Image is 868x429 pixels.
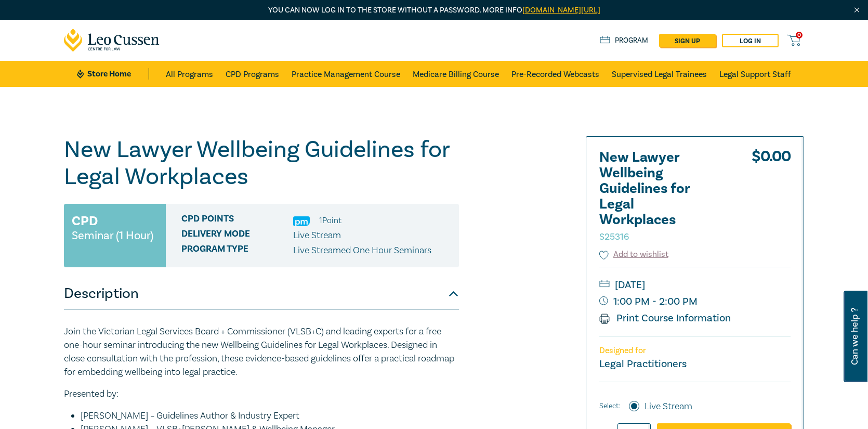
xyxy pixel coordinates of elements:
p: Join the Victorian Legal Services Board + Commissioner (VLSB+C) and leading experts for a free on... [64,325,459,379]
button: Add to wishlist [599,249,668,261]
img: Close [852,6,861,15]
li: [PERSON_NAME] – Guidelines Author & Industry Expert [81,409,459,423]
span: 0 [796,32,803,38]
label: Live Stream [645,400,692,413]
small: 1:00 PM - 2:00 PM [599,293,791,310]
small: Legal Practitioners [599,357,687,371]
li: 1 Point [319,214,341,227]
h2: New Lawyer Wellbeing Guidelines for Legal Workplaces [599,150,714,243]
a: Practice Management Course [292,61,400,87]
a: Store Home [77,68,149,80]
small: Seminar (1 Hour) [72,230,153,241]
small: [DATE] [599,277,791,293]
span: Select: [599,400,620,412]
a: sign up [659,34,716,47]
span: Program type [181,244,293,257]
a: Program [600,35,648,46]
a: Print Course Information [599,311,731,325]
h3: CPD [72,212,98,230]
button: Description [64,278,459,309]
p: Designed for [599,346,791,356]
a: Supervised Legal Trainees [612,61,707,87]
p: Presented by: [64,387,459,401]
a: CPD Programs [226,61,279,87]
div: $ 0.00 [752,150,791,249]
p: You can now log in to the store without a password. More info [64,5,804,16]
small: S25316 [599,231,629,243]
p: Live Streamed One Hour Seminars [293,244,431,257]
a: Medicare Billing Course [413,61,499,87]
a: Pre-Recorded Webcasts [511,61,599,87]
a: Legal Support Staff [719,61,791,87]
span: Delivery Mode [181,229,293,242]
img: Practice Management & Business Skills [293,216,310,226]
span: Can we help ? [850,297,860,376]
span: CPD Points [181,214,293,227]
h1: New Lawyer Wellbeing Guidelines for Legal Workplaces [64,136,459,190]
a: [DOMAIN_NAME][URL] [522,5,600,15]
a: Log in [722,34,779,47]
a: All Programs [166,61,213,87]
span: Live Stream [293,229,341,241]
